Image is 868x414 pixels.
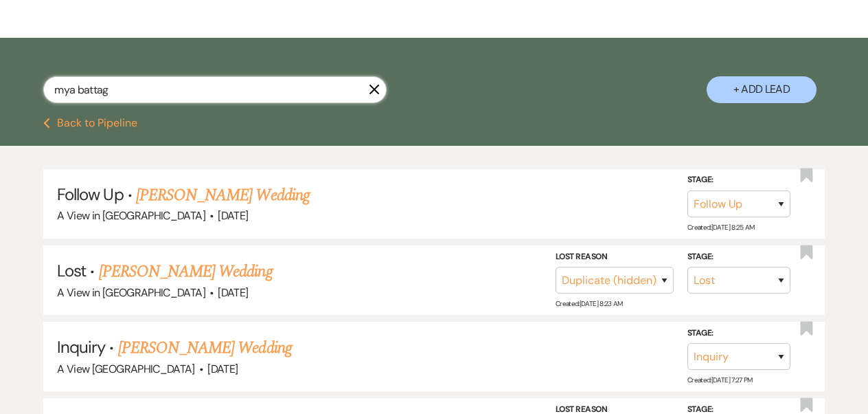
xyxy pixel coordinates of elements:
label: Stage: [687,250,790,265]
span: [DATE] [207,362,238,376]
label: Lost Reason [556,250,674,265]
span: [DATE] [218,285,248,300]
span: Created: [DATE] 8:25 AM [687,223,755,232]
input: Search by name, event date, email address or phone number [43,76,387,103]
span: Follow Up [57,184,123,205]
button: + Add Lead [707,76,816,103]
label: Stage: [687,326,790,341]
span: A View [GEOGRAPHIC_DATA] [57,362,195,376]
span: A View in [GEOGRAPHIC_DATA] [57,285,205,300]
button: Back to Pipeline [43,118,137,129]
a: [PERSON_NAME] Wedding [99,259,273,284]
span: Created: [DATE] 8:23 AM [556,299,623,308]
a: [PERSON_NAME] Wedding [118,336,292,360]
label: Stage: [687,173,790,188]
span: [DATE] [218,208,248,223]
span: A View in [GEOGRAPHIC_DATA] [57,208,205,223]
a: [PERSON_NAME] Wedding [136,183,310,208]
span: Inquiry [57,336,105,358]
span: Created: [DATE] 7:27 PM [687,375,753,384]
span: Lost [57,260,86,281]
